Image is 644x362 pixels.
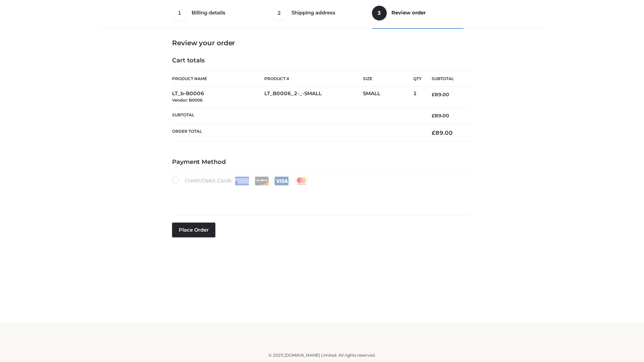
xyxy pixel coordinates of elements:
bdi: 89.00 [432,129,453,136]
td: LT_B0006_2-_-SMALL [264,86,363,108]
small: Vendor: B0006 [172,98,203,103]
h4: Cart totals [172,57,472,64]
img: Visa [274,177,289,185]
th: Product Name [172,71,264,86]
span: £ [432,129,435,136]
span: £ [432,92,435,98]
img: Discover [255,177,269,185]
td: SMALL [363,86,413,108]
div: © 2025 [DOMAIN_NAME] Limited. All rights reserved. [100,352,544,359]
th: Subtotal [172,107,422,124]
iframe: Secure payment input frame [171,184,471,208]
h4: Payment Method [172,159,472,166]
bdi: 89.00 [432,113,449,119]
h3: Review your order [172,39,472,47]
label: Credit/Debit Cards [172,176,309,185]
th: Product # [264,71,363,86]
img: Amex [235,177,249,185]
bdi: 89.00 [432,92,449,98]
th: Size [363,71,410,86]
span: £ [432,113,435,119]
td: LT_b-B0006 [172,86,264,108]
td: 1 [413,86,422,108]
th: Qty [413,71,422,86]
img: Mastercard [294,177,309,185]
button: Place order [172,223,215,237]
th: Subtotal [422,71,472,86]
th: Order Total [172,124,422,142]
